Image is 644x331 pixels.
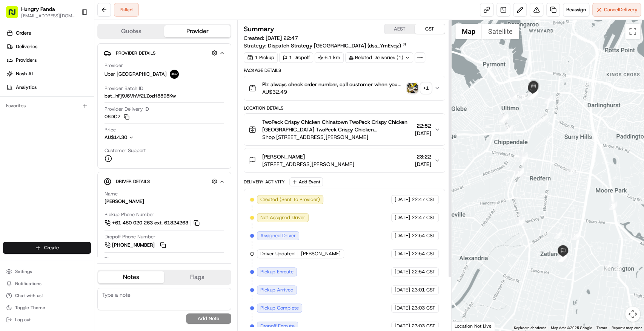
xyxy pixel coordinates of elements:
img: 1736555255976-a54dd68f-1ca7-489b-9aae-adbdc363a1c4 [8,72,21,85]
div: 22 [613,264,622,272]
span: [DATE] [395,232,410,239]
div: 28 [529,90,538,99]
div: Past conversations [8,98,48,104]
span: [DATE] [395,305,410,311]
span: Orders [16,30,31,37]
span: Dispatch Strategy [GEOGRAPHIC_DATA] (dss_YmEvqz) [268,42,401,49]
span: [PHONE_NUMBER] [112,242,155,249]
span: 23:01 CST [412,287,435,293]
a: Powered byPylon [53,186,91,192]
button: TwoPeck Crispy Chicken Chinatown TwoPeck Crispy Chicken [GEOGRAPHIC_DATA] TwoPeck Crispy Chicken ... [244,114,445,145]
button: Start new chat [128,74,137,83]
button: CancelDelivery [592,3,641,17]
span: Toggle Theme [15,305,45,311]
div: 1 [500,115,509,124]
button: Show street map [455,24,482,39]
p: Welcome 👋 [8,30,137,42]
div: Start new chat [34,72,124,79]
span: 22:54 CST [412,268,435,275]
div: Location Not Live [452,321,495,331]
div: 13 [516,217,525,226]
div: Favorites [3,100,91,112]
span: Deliveries [16,43,37,50]
div: 12 [515,168,524,177]
div: 27 [519,93,527,101]
span: Create [44,244,59,251]
span: [PERSON_NAME] [23,137,61,143]
button: photo_proof_of_pickup image+1 [407,83,431,93]
button: Quotes [98,25,164,37]
a: Providers [3,54,94,66]
a: 📗Knowledge Base [5,165,61,179]
div: 20 [572,232,580,240]
span: 8月15日 [29,117,47,123]
button: +61 480 020 263 ext. 61824263 [105,219,201,227]
button: [PHONE_NUMBER] [105,241,167,249]
span: Nash AI [16,70,33,77]
span: Analytics [16,84,37,91]
span: 22:52 [415,122,431,130]
div: 7 [544,95,553,104]
div: We're available if you need us! [34,79,104,85]
div: 💻 [64,169,70,175]
button: Log out [3,314,91,325]
span: 23:03 CST [412,323,435,329]
span: Uber [GEOGRAPHIC_DATA] [105,71,167,78]
div: [PERSON_NAME] [105,198,144,205]
span: Driver Updated [260,250,295,257]
a: Open this area in Google Maps (opens a new window) [453,321,478,331]
button: Settings [3,266,91,277]
div: Location Details [244,105,445,111]
span: Price [105,127,116,133]
span: Pickup Arrived [260,287,294,293]
img: uber-new-logo.jpeg [170,70,179,79]
div: 4 [511,92,519,101]
span: Reassign [566,6,586,13]
div: Delivery Activity [244,179,285,185]
span: Dropoff Enroute [260,323,295,329]
span: Plz always check order number, call customer when you arrive, any delivery issues, Contact WhatsA... [262,81,404,88]
span: [PERSON_NAME] [301,250,341,257]
span: 8月7日 [67,137,81,143]
span: Provider [105,62,123,69]
button: Plz always check order number, call customer when you arrive, any delivery issues, Contact WhatsA... [244,76,445,100]
button: AEST [384,24,415,34]
img: 1727276513143-84d647e1-66c0-4f92-a045-3c9f9f5dfd92 [16,72,29,85]
span: Dropoff Phone Number [105,233,155,240]
span: bat_hFj9J6VhVf2LZozH8898Kw [105,93,176,99]
span: • [63,137,65,143]
button: Toggle Theme [3,302,91,313]
a: Terms [596,326,607,330]
div: 25 [520,154,528,162]
span: +61 480 020 263 ext. 61824263 [112,220,188,226]
div: Related Deliveries (1) [345,52,413,63]
span: Provider Details [116,50,155,56]
span: Tip [105,256,112,262]
button: Reassign [563,3,589,17]
span: Created (Sent To Provider) [260,196,320,203]
span: Provider Delivery ID [105,106,149,113]
span: Map data ©2025 Google [551,326,592,330]
span: [DATE] [415,130,431,137]
button: Chat with us! [3,290,91,301]
span: [STREET_ADDRESS][PERSON_NAME] [262,160,354,168]
button: Notes [98,271,164,283]
span: Assigned Driver [260,232,296,239]
span: Pickup Phone Number [105,211,154,218]
span: Shop [STREET_ADDRESS][PERSON_NAME] [262,133,412,141]
div: 9 [519,152,527,160]
span: Pylon [75,187,91,192]
span: AU$14.30 [105,134,127,140]
button: CST [415,24,445,34]
span: 23:03 CST [412,305,435,311]
button: Hungry Panda [21,5,55,13]
div: 📗 [8,169,14,175]
span: Log out [15,317,31,323]
div: 23 [609,201,617,210]
button: Driver Details [104,175,225,188]
span: Notifications [15,281,41,287]
button: Toggle fullscreen view [625,24,640,39]
span: TwoPeck Crispy Chicken Chinatown TwoPeck Crispy Chicken [GEOGRAPHIC_DATA] TwoPeck Crispy Chicken ... [262,118,412,133]
img: Nash [8,8,23,23]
